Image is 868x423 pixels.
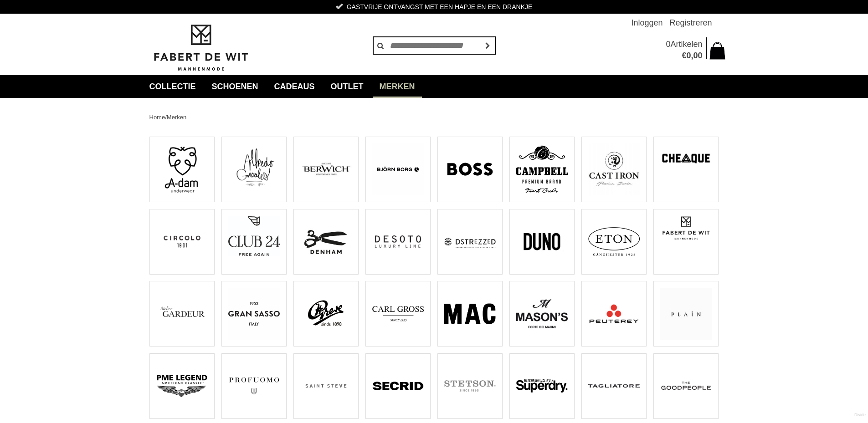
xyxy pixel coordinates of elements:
a: SUPERDRY [509,353,575,419]
a: Duno [509,209,575,275]
img: Cheaque [660,143,712,174]
img: Duno [516,216,568,267]
a: collectie [143,75,203,98]
img: Alfredo Gonzales [228,143,280,189]
img: Campbell [516,143,568,195]
img: Dstrezzed [444,216,496,267]
a: PME LEGEND [149,353,215,419]
a: CAST IRON [581,137,647,202]
img: The Goodpeople [660,360,712,412]
a: STETSON [437,353,503,419]
a: Campbell [509,137,575,202]
img: GROSS [372,288,424,339]
a: Cadeaus [267,75,322,98]
a: Home [149,114,165,121]
a: Tagliatore [581,353,647,419]
img: DENHAM [300,216,352,267]
img: SECRID [372,360,424,412]
img: STETSON [444,360,496,412]
span: Artikelen [670,40,702,49]
img: Saint Steve [300,360,352,412]
a: Divide [854,409,866,421]
a: Masons [509,281,575,347]
img: Circolo [156,216,208,267]
a: GREVE [293,281,359,347]
a: DENHAM [293,209,359,275]
img: GRAN SASSO [228,288,280,339]
img: PME LEGEND [156,360,208,412]
img: ETON [588,216,640,267]
a: BOSS [437,137,503,202]
img: PEUTEREY [588,288,640,339]
img: Tagliatore [588,360,640,412]
img: Plain [660,288,712,339]
a: Outlet [324,75,370,98]
img: PROFUOMO [228,360,280,412]
img: GREVE [300,288,352,339]
span: 0 [686,51,691,60]
a: Merken [373,75,422,98]
a: The Goodpeople [653,353,719,419]
img: CAST IRON [588,143,640,195]
a: Alfredo Gonzales [221,137,287,202]
a: ETON [581,209,647,275]
a: PROFUOMO [221,353,287,419]
a: BJÖRN BORG [365,137,431,202]
a: Cheaque [653,137,719,202]
img: BJÖRN BORG [372,143,424,195]
a: Inloggen [631,14,663,32]
a: Circolo [149,209,215,275]
a: Registreren [669,14,712,32]
img: GARDEUR [156,288,208,339]
img: Desoto [372,216,424,267]
span: / [165,114,167,121]
img: FABERT DE WIT [660,216,712,240]
span: 0 [666,40,670,49]
a: PEUTEREY [581,281,647,347]
a: Plain [653,281,719,347]
a: SECRID [365,353,431,419]
a: Dstrezzed [437,209,503,275]
img: A-DAM [156,143,208,195]
a: Saint Steve [293,353,359,419]
img: Club 24 [228,216,280,256]
a: Club 24 [221,209,287,275]
img: SUPERDRY [516,360,568,412]
img: Fabert de Wit [149,23,252,72]
a: A-DAM [149,137,215,202]
img: MAC [444,288,496,339]
a: MAC [437,281,503,347]
img: Berwich [300,143,352,195]
a: Berwich [293,137,359,202]
a: GRAN SASSO [221,281,287,347]
span: 00 [693,51,702,60]
a: GROSS [365,281,431,347]
a: Desoto [365,209,431,275]
span: € [682,51,686,60]
a: Schoenen [205,75,265,98]
img: BOSS [444,143,496,195]
a: FABERT DE WIT [653,209,719,275]
img: Masons [516,288,568,339]
a: GARDEUR [149,281,215,347]
a: Merken [167,114,186,121]
span: , [691,51,693,60]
